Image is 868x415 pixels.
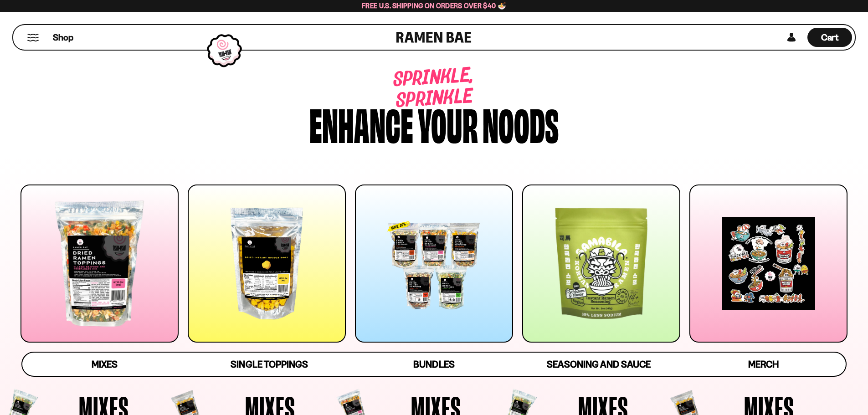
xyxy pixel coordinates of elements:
[231,359,308,370] span: Single Toppings
[807,25,852,50] div: Cart
[547,359,650,370] span: Seasoning and Sauce
[92,359,118,370] span: Mixes
[748,359,779,370] span: Merch
[27,34,39,41] button: Mobile Menu Trigger
[418,102,478,145] div: your
[187,353,351,376] a: Single Toppings
[352,353,516,376] a: Bundles
[516,353,681,376] a: Seasoning and Sauce
[53,28,73,47] a: Shop
[22,353,187,376] a: Mixes
[413,359,454,370] span: Bundles
[483,102,559,145] div: noods
[309,102,413,145] div: Enhance
[53,31,73,44] span: Shop
[362,1,506,10] span: Free U.S. Shipping on Orders over $40 🍜
[821,32,839,43] span: Cart
[681,353,846,376] a: Merch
